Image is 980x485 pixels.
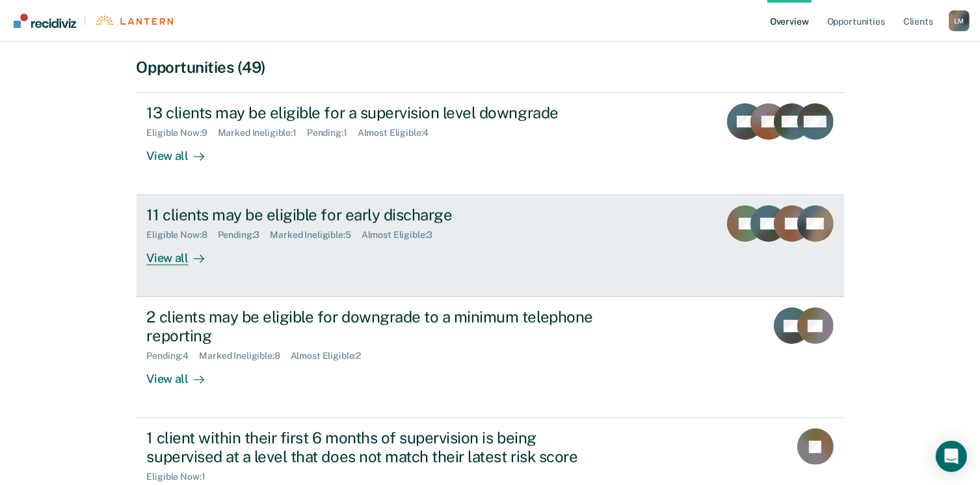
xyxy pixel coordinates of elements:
[270,229,361,241] div: Marked Ineligible : 5
[949,10,970,31] div: L M
[147,361,220,387] div: View all
[291,350,372,361] div: Almost Eligible : 2
[147,229,218,241] div: Eligible Now : 8
[936,441,967,472] div: Open Intercom Messenger
[218,127,307,138] div: Marked Ineligible : 1
[358,127,440,138] div: Almost Eligible : 4
[147,138,220,164] div: View all
[147,103,603,122] div: 13 clients may be eligible for a supervision level downgrade
[147,241,220,266] div: View all
[94,16,173,25] img: Lantern
[147,428,603,466] div: 1 client within their first 6 months of supervision is being supervised at a level that does not ...
[147,308,603,345] div: 2 clients may be eligible for downgrade to a minimum telephone reporting
[137,195,844,297] a: 11 clients may be eligible for early dischargeEligible Now:8Pending:3Marked Ineligible:5Almost El...
[147,350,200,361] div: Pending : 4
[137,297,844,418] a: 2 clients may be eligible for downgrade to a minimum telephone reportingPending:4Marked Ineligibl...
[307,127,358,138] div: Pending : 1
[218,229,271,241] div: Pending : 3
[137,92,844,195] a: 13 clients may be eligible for a supervision level downgradeEligible Now:9Marked Ineligible:1Pend...
[147,205,603,224] div: 11 clients may be eligible for early discharge
[147,127,218,138] div: Eligible Now : 9
[199,350,290,361] div: Marked Ineligible : 8
[137,58,844,77] div: Opportunities (49)
[362,229,444,241] div: Almost Eligible : 3
[147,471,216,482] div: Eligible Now : 1
[76,15,94,26] span: |
[14,14,76,28] img: Recidiviz
[949,10,970,31] button: Profile dropdown button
